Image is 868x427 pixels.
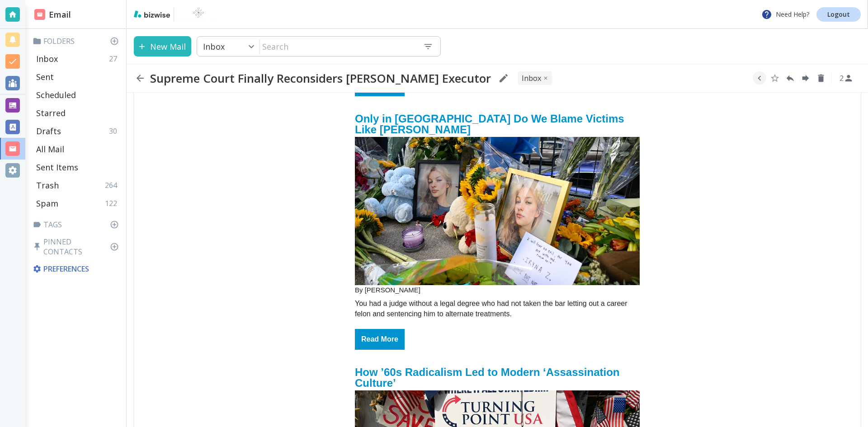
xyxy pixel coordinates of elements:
p: 2 [840,73,844,83]
h2: Supreme Court Finally Reconsiders [PERSON_NAME] Executor [150,71,491,85]
h2: Email [34,9,71,21]
div: Drafts30 [33,122,123,140]
p: Need Help? [761,9,809,20]
p: Spam [36,198,58,209]
div: Starred [33,104,123,122]
div: Spam122 [33,194,123,212]
div: Sent [33,68,123,86]
img: BioTech International [178,7,219,22]
button: See Participants [835,67,857,89]
div: Inbox27 [33,50,123,68]
p: Logout [827,11,850,18]
p: INBOX [522,73,541,83]
p: Starred [36,108,66,118]
p: 264 [105,180,121,190]
input: Search [260,37,416,56]
div: All Mail [33,140,123,158]
a: Logout [816,7,861,22]
p: Inbox [203,41,225,52]
button: Forward [799,71,812,85]
img: DashboardSidebarEmail.svg [34,9,45,20]
p: Inbox [36,53,58,64]
div: Scheduled [33,86,123,104]
p: 122 [105,198,121,208]
p: Scheduled [36,89,76,100]
p: Sent [36,71,54,82]
div: Sent Items [33,158,123,176]
p: All Mail [36,144,64,155]
button: New Mail [134,36,191,56]
div: Trash264 [33,176,123,194]
div: Preferences [31,260,123,277]
p: Trash [36,180,59,191]
p: Preferences [33,264,121,274]
p: Tags [33,220,123,230]
p: Sent Items [36,162,78,173]
p: Pinned Contacts [33,237,123,257]
p: 30 [109,126,121,136]
button: Reply [783,71,797,85]
p: Drafts [36,126,61,136]
button: Delete [814,71,828,85]
img: bizwise [134,10,170,18]
p: Folders [33,36,123,46]
p: 27 [109,54,121,64]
